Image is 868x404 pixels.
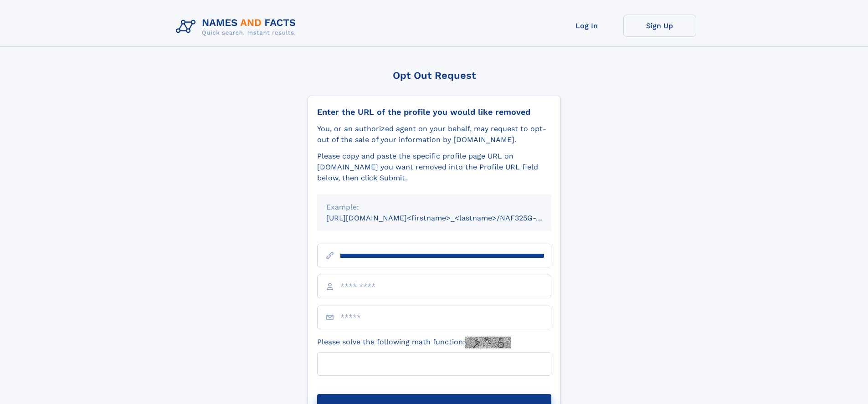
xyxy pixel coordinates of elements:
[172,15,303,39] img: Logo Names and Facts
[550,15,623,37] a: Log In
[317,151,551,184] div: Please copy and paste the specific profile page URL on [DOMAIN_NAME] you want removed into the Pr...
[623,15,696,37] a: Sign Up
[308,70,561,81] div: Opt Out Request
[317,123,551,145] div: You, or an authorized agent on your behalf, may request to opt-out of the sale of your informatio...
[326,214,569,222] small: [URL][DOMAIN_NAME]<firstname>_<lastname>/NAF325G-xxxxxxxx
[317,337,511,348] label: Please solve the following math function:
[317,107,551,117] div: Enter the URL of the profile you would like removed
[326,202,542,213] div: Example:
